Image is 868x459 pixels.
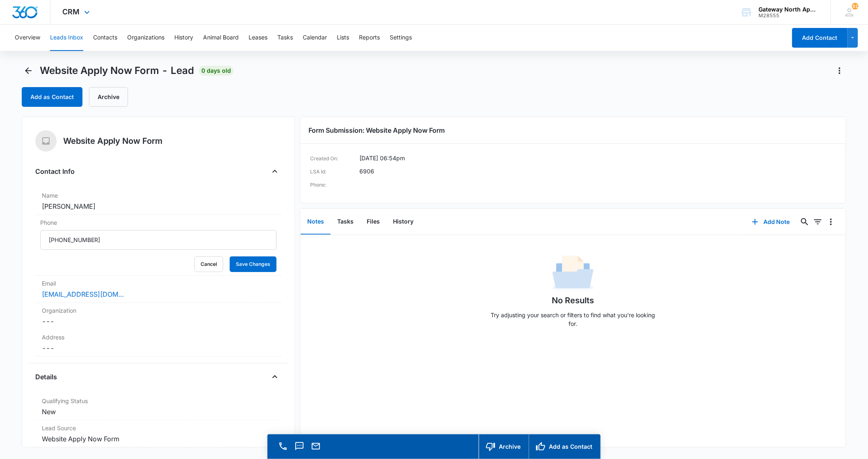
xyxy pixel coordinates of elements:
h3: Form Submission: Website Apply Now Form [308,125,838,135]
button: Add Contact [792,28,847,48]
button: Animal Board [203,25,239,51]
button: Archive [89,87,128,107]
button: Close [268,165,281,178]
div: Address--- [35,330,281,357]
input: Phone [40,230,276,250]
button: Overview [15,25,40,51]
button: Files [360,209,386,235]
button: Back [22,64,35,77]
button: Save Changes [230,256,276,272]
div: Name[PERSON_NAME] [35,188,281,215]
h4: Details [35,372,57,382]
button: Lists [337,25,349,51]
div: Email[EMAIL_ADDRESS][DOMAIN_NAME] [35,276,281,303]
dt: Lead Source [42,424,275,432]
button: Actions [833,64,846,77]
button: Close [268,370,281,383]
dd: --- [42,343,275,353]
button: Email [310,441,322,452]
button: Call [277,441,289,452]
button: Add as Contact [529,434,601,459]
label: Phone [40,218,276,227]
dt: Created On: [310,154,359,164]
div: account name [759,6,819,13]
dd: Website Apply Now Form [42,434,275,444]
h5: Website Apply Now Form [63,135,162,147]
span: 0 days old [199,66,233,76]
button: Calendar [303,25,327,51]
img: No Data [553,253,594,294]
dd: [DATE] 06:54pm [359,154,405,164]
button: Overflow Menu [825,215,838,228]
label: Organization [42,306,275,315]
button: Tasks [331,209,360,235]
div: Lead SourceWebsite Apply Now Form [35,420,281,447]
button: Cancel [194,256,223,272]
button: Add Note [744,212,798,232]
div: account id [759,13,819,18]
span: 91 [852,3,859,9]
button: Notes [301,209,331,235]
button: Add as Contact [22,87,82,107]
dd: --- [42,316,275,326]
button: Organizations [127,25,164,51]
a: Text [294,445,305,452]
button: Tasks [277,25,293,51]
button: Leases [249,25,267,51]
a: Email [310,445,322,452]
button: Search... [798,215,811,228]
p: Try adjusting your search or filters to find what you’re looking for. [487,311,659,328]
span: Website Apply Now Form - Lead [40,65,194,77]
h1: No Results [552,294,594,307]
button: Contacts [93,25,117,51]
button: History [174,25,193,51]
dd: [PERSON_NAME] [42,201,275,211]
label: Qualifying Status [42,397,275,405]
dd: New [42,407,275,417]
button: Reports [359,25,380,51]
button: Settings [390,25,412,51]
button: Archive [479,434,529,459]
button: Filters [811,215,825,228]
label: Name [42,191,275,200]
a: [EMAIL_ADDRESS][DOMAIN_NAME] [42,289,124,299]
div: Qualifying StatusNew [35,393,281,420]
label: Address [42,333,275,341]
dt: Phone: [310,180,359,190]
h4: Contact Info [35,166,75,176]
dt: LSA Id: [310,167,359,177]
dd: 6906 [359,167,374,177]
button: History [386,209,420,235]
a: Call [277,445,289,452]
label: Email [42,279,275,288]
div: notifications count [852,3,859,9]
button: Leads Inbox [50,25,83,51]
button: Text [294,441,305,452]
div: Organization--- [35,303,281,330]
span: CRM [63,7,80,16]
